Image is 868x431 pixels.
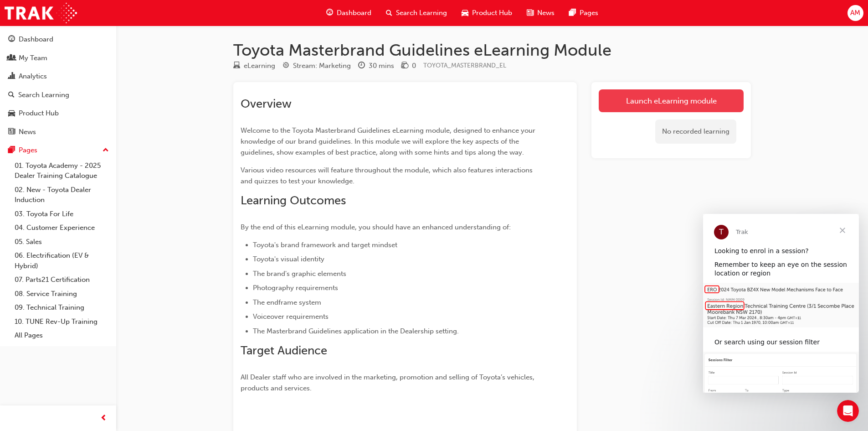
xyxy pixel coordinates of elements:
button: Pages [4,142,113,159]
div: No recorded learning [655,119,736,144]
a: car-iconProduct Hub [454,4,519,22]
span: money-icon [401,62,408,70]
div: Dashboard [19,34,53,45]
a: My Team [4,50,113,67]
span: car-icon [8,109,15,118]
div: My Team [19,53,47,63]
span: Learning Outcomes [241,193,346,208]
span: Overview [241,97,292,111]
span: Welcome to the Toyota Masterbrand Guidelines eLearning module, designed to enhance your knowledge... [241,126,537,156]
span: The Masterbrand Guidelines application in the Dealership setting. [253,327,459,335]
span: search-icon [8,91,15,99]
a: 02. New - Toyota Dealer Induction [11,183,113,207]
div: Type [233,60,275,72]
div: Stream [282,60,351,72]
div: News [19,127,36,137]
span: guage-icon [8,36,15,44]
span: news-icon [8,128,15,136]
a: 08. Service Training [11,287,113,301]
iframe: Intercom live chat [837,400,859,422]
a: 05. Sales [11,235,113,249]
iframe: Intercom live chat message [703,214,859,393]
span: Dashboard [337,8,371,18]
div: Pages [19,145,37,156]
span: The endframe system [253,298,321,306]
div: Duration [358,60,394,72]
h1: Toyota Masterbrand Guidelines eLearning Module [233,40,751,60]
span: clock-icon [358,62,365,70]
span: All Dealer staff who are involved in the marketing, promotion and selling of Toyota’s vehicles, p... [241,373,536,392]
button: AM [847,5,863,21]
span: news-icon [527,7,534,19]
div: Search Learning [18,90,69,100]
span: guage-icon [326,7,333,19]
div: Analytics [19,71,47,82]
a: Dashboard [4,31,113,48]
span: Toyota's brand framework and target mindset [253,241,397,249]
span: target-icon [282,62,289,70]
a: Product Hub [4,105,113,122]
a: All Pages [11,328,113,343]
span: people-icon [8,54,15,62]
a: pages-iconPages [562,4,606,22]
span: Voiceover requirements [253,312,329,321]
a: 03. Toyota For Life [11,207,113,221]
a: guage-iconDashboard [319,4,379,22]
div: eLearning [244,61,275,71]
a: 06. Electrification (EV & Hybrid) [11,249,113,273]
span: car-icon [462,7,468,19]
a: 10. TUNE Rev-Up Training [11,315,113,329]
span: Learning resource code [423,62,506,69]
a: Analytics [4,68,113,85]
span: pages-icon [569,7,576,19]
span: up-icon [103,145,109,156]
span: Various video resources will feature throughout the module, which also features interactions and ... [241,166,534,185]
a: search-iconSearch Learning [379,4,454,22]
div: Price [401,60,416,72]
span: News [537,8,555,18]
span: pages-icon [8,146,15,155]
div: Product Hub [19,108,59,119]
span: Product Hub [472,8,512,18]
span: Target Audience [241,343,327,358]
div: 30 mins [369,61,394,71]
button: DashboardMy TeamAnalyticsSearch LearningProduct HubNews [4,29,113,142]
span: The brand's graphic elements [253,270,346,278]
a: News [4,124,113,140]
div: Stream: Marketing [293,61,351,71]
span: prev-icon [100,413,107,424]
a: Launch eLearning module [599,89,744,112]
span: Photography requirements [253,284,338,292]
span: By the end of this eLearning module, you should have an enhanced understanding of: [241,223,511,231]
div: 0 [412,61,416,71]
a: 01. Toyota Academy - 2025 Dealer Training Catalogue [11,159,113,183]
a: news-iconNews [519,4,562,22]
span: search-icon [386,7,392,19]
span: learningResourceType_ELEARNING-icon [233,62,240,70]
a: 09. Technical Training [11,301,113,315]
a: Search Learning [4,87,113,104]
span: Pages [580,8,598,18]
span: chart-icon [8,73,15,81]
span: Search Learning [396,8,447,18]
span: AM [850,8,860,18]
span: Toyota's visual identity [253,255,324,263]
a: 04. Customer Experience [11,221,113,235]
img: Trak [5,3,77,23]
a: 07. Parts21 Certification [11,273,113,287]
